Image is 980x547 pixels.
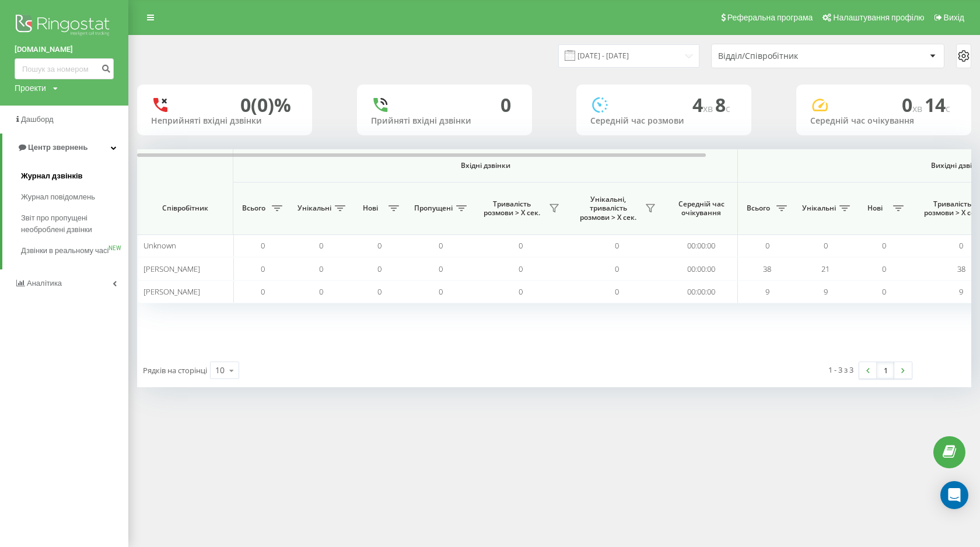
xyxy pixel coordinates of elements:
[377,286,381,297] span: 0
[21,240,128,261] a: Дзвінки в реальному часіNEW
[439,286,443,297] span: 0
[860,204,890,213] span: Нові
[297,204,331,213] span: Унікальні
[828,364,853,376] div: 1 - 3 з 3
[264,161,707,170] span: Вхідні дзвінки
[15,12,114,41] img: Ringostat logo
[833,13,924,22] span: Налаштування профілю
[27,279,62,287] span: Аналiтика
[21,187,128,208] a: Журнал повідомлень
[882,264,886,274] span: 0
[810,116,957,126] div: Середній час очікування
[240,94,291,116] div: 0 (0)%
[957,264,965,274] span: 38
[765,286,769,297] span: 9
[692,92,715,117] span: 4
[143,365,207,376] span: Рядків на сторінці
[665,257,738,280] td: 00:00:00
[519,240,523,251] span: 0
[319,240,323,251] span: 0
[439,264,443,274] span: 0
[703,102,715,115] span: хв
[575,195,642,222] span: Унікальні, тривалість розмови > Х сек.
[439,240,443,251] span: 0
[319,286,323,297] span: 0
[147,204,223,213] span: Співробітник
[821,264,829,274] span: 21
[824,240,828,251] span: 0
[15,44,114,55] a: [DOMAIN_NAME]
[959,240,963,251] span: 0
[261,264,265,274] span: 0
[2,134,128,162] a: Центр звернень
[21,212,123,236] span: Звіт про пропущені необроблені дзвінки
[143,286,200,297] span: [PERSON_NAME]
[151,116,298,126] div: Неприйняті вхідні дзвінки
[718,51,857,61] div: Відділ/Співробітник
[519,286,523,297] span: 0
[959,286,963,297] span: 9
[925,92,950,117] span: 14
[21,191,95,203] span: Журнал повідомлень
[615,264,619,274] span: 0
[882,240,886,251] span: 0
[877,362,894,378] a: 1
[665,234,738,257] td: 00:00:00
[371,116,518,126] div: Прийняті вхідні дзвінки
[261,286,265,297] span: 0
[665,280,738,303] td: 00:00:00
[21,115,54,124] span: Дашборд
[944,13,964,22] span: Вихід
[414,204,453,213] span: Пропущені
[143,264,200,274] span: [PERSON_NAME]
[744,204,773,213] span: Всього
[763,264,771,274] span: 38
[615,240,619,251] span: 0
[912,102,925,115] span: хв
[261,240,265,251] span: 0
[882,286,886,297] span: 0
[143,240,176,251] span: Unknown
[902,92,925,117] span: 0
[21,170,83,182] span: Журнал дзвінків
[940,481,968,509] div: Open Intercom Messenger
[215,364,225,376] div: 10
[715,92,730,117] span: 8
[824,286,828,297] span: 9
[15,58,114,79] input: Пошук за номером
[802,204,836,213] span: Унікальні
[946,102,950,115] span: c
[519,264,523,274] span: 0
[674,199,729,218] span: Середній час очікування
[615,286,619,297] span: 0
[377,240,381,251] span: 0
[590,116,737,126] div: Середній час розмови
[478,199,545,218] span: Тривалість розмови > Х сек.
[15,82,46,94] div: Проекти
[28,143,87,152] span: Центр звернень
[239,204,268,213] span: Всього
[21,166,128,187] a: Журнал дзвінків
[765,240,769,251] span: 0
[726,102,730,115] span: c
[727,13,813,22] span: Реферальна програма
[377,264,381,274] span: 0
[356,204,385,213] span: Нові
[21,208,128,240] a: Звіт про пропущені необроблені дзвінки
[319,264,323,274] span: 0
[501,94,511,116] div: 0
[21,245,108,257] span: Дзвінки в реальному часі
